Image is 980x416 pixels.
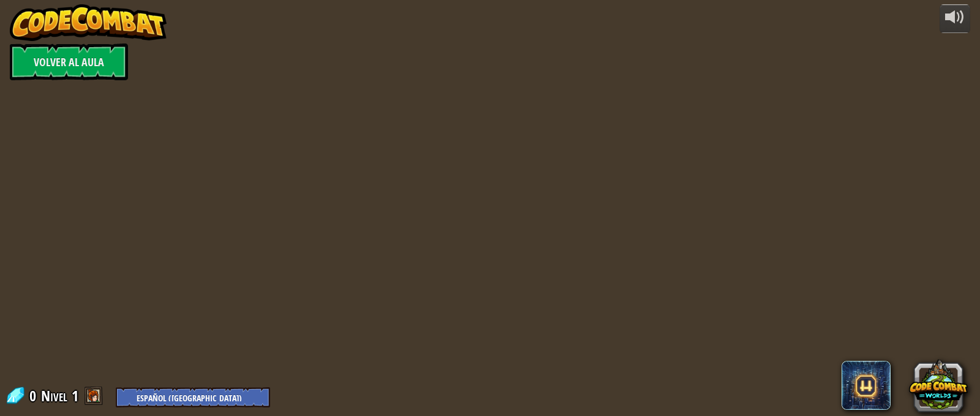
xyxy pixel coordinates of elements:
[10,43,128,80] a: Volver al aula
[10,4,167,41] img: CodeCombat - Learn how to code by playing a game
[72,386,78,406] span: 1
[940,4,970,33] button: Ajustar el volúmen
[41,386,67,406] span: Nivel
[29,386,40,406] span: 0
